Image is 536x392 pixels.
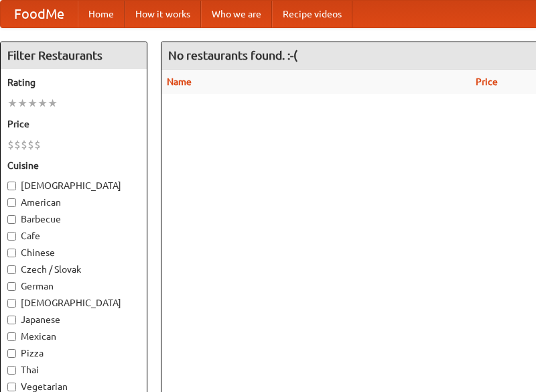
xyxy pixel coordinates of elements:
a: FoodMe [1,1,78,27]
li: ★ [48,96,58,111]
li: ★ [27,96,38,111]
label: Cafe [7,229,140,243]
input: American [7,198,16,207]
input: Barbecue [7,215,16,224]
input: Pizza [7,349,16,358]
a: Home [78,1,125,27]
input: Thai [7,366,16,375]
label: German [7,279,140,293]
a: Who we are [201,1,272,27]
label: [DEMOGRAPHIC_DATA] [7,179,140,192]
li: $ [7,137,14,152]
input: Mexican [7,332,16,341]
h5: Price [7,117,140,131]
a: Recipe videos [272,1,352,27]
h5: Rating [7,76,140,89]
li: $ [14,137,21,152]
li: ★ [7,96,17,111]
label: Chinese [7,246,140,259]
label: [DEMOGRAPHIC_DATA] [7,296,140,310]
label: Mexican [7,330,140,343]
h4: Filter Restaurants [1,42,147,69]
label: Barbecue [7,212,140,226]
a: Price [476,76,498,87]
input: Cafe [7,232,16,241]
input: Japanese [7,316,16,324]
input: Czech / Slovak [7,265,16,274]
input: German [7,282,16,291]
label: Czech / Slovak [7,263,140,276]
li: ★ [38,96,48,111]
li: $ [27,137,34,152]
h5: Cuisine [7,159,140,172]
input: [DEMOGRAPHIC_DATA] [7,182,16,190]
label: Pizza [7,346,140,360]
label: Japanese [7,313,140,326]
input: Vegetarian [7,383,16,391]
a: How it works [125,1,201,27]
li: $ [21,137,27,152]
li: $ [34,137,41,152]
label: American [7,196,140,209]
a: Name [167,76,192,87]
ng-pluralize: No restaurants found. :-( [168,49,297,62]
label: Thai [7,363,140,377]
li: ★ [17,96,27,111]
input: [DEMOGRAPHIC_DATA] [7,299,16,308]
input: Chinese [7,249,16,257]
